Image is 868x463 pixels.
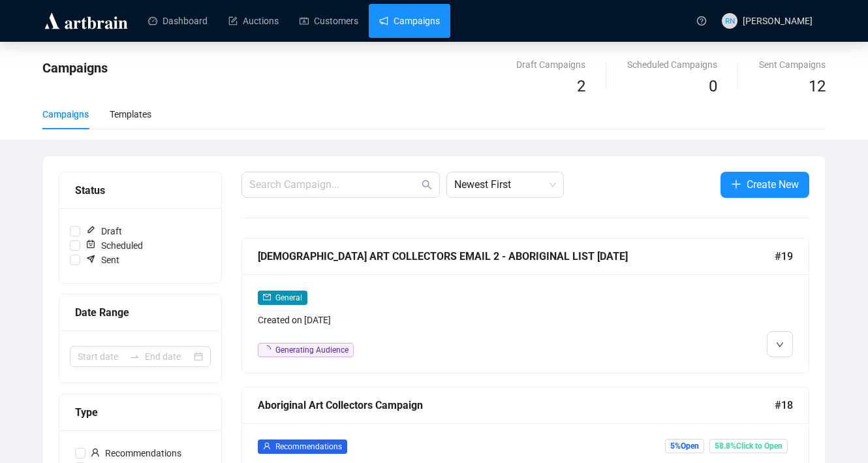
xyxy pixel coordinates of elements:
[697,16,706,25] span: question-circle
[275,293,302,302] span: General
[263,442,271,450] span: user
[75,404,206,421] div: Type
[145,349,191,364] input: End date
[709,439,788,453] span: 58.8% Click to Open
[627,57,717,72] div: Scheduled Campaigns
[775,248,793,264] span: #19
[776,341,784,349] span: down
[91,448,100,457] span: user
[300,4,358,38] a: Customers
[379,4,440,38] a: Campaigns
[42,107,89,121] div: Campaigns
[747,176,799,193] span: Create New
[262,345,271,355] span: loading
[42,10,130,31] img: logo
[80,224,127,238] span: Draft
[75,304,206,321] div: Date Range
[709,77,717,95] span: 0
[249,177,419,193] input: Search Campaign...
[454,172,556,197] span: Newest First
[75,182,206,199] div: Status
[275,345,349,355] span: Generating Audience
[258,313,657,327] div: Created on [DATE]
[241,238,809,374] a: [DEMOGRAPHIC_DATA] ART COLLECTORS EMAIL 2 - ABORIGINAL LIST [DATE]#19mailGeneralCreated on [DATE]...
[731,179,741,189] span: plus
[263,293,271,301] span: mail
[228,4,279,38] a: Auctions
[809,77,826,95] span: 12
[721,172,809,198] button: Create New
[258,248,775,264] div: [DEMOGRAPHIC_DATA] ART COLLECTORS EMAIL 2 - ABORIGINAL LIST [DATE]
[743,16,813,26] span: [PERSON_NAME]
[110,107,151,121] div: Templates
[148,4,208,38] a: Dashboard
[78,349,124,364] input: Start date
[85,446,187,460] span: Recommendations
[129,351,140,362] span: swap-right
[42,60,108,76] span: Campaigns
[422,180,432,190] span: search
[258,397,775,413] div: Aboriginal Art Collectors Campaign
[724,14,735,27] span: RN
[577,77,585,95] span: 2
[129,351,140,362] span: to
[775,397,793,413] span: #18
[275,442,342,451] span: Recommendations
[80,253,125,267] span: Sent
[759,57,826,72] div: Sent Campaigns
[665,439,704,453] span: 5% Open
[80,238,148,253] span: Scheduled
[516,57,585,72] div: Draft Campaigns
